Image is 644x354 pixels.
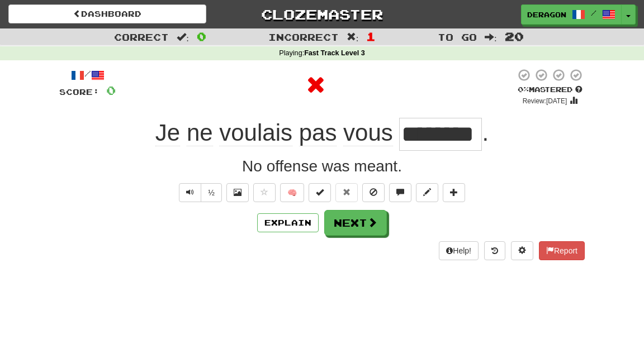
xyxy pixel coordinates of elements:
[443,183,465,202] button: Add to collection (alt+a)
[366,30,376,43] span: 1
[201,183,222,202] button: ½
[114,31,169,42] span: Correct
[482,119,489,146] span: .
[299,119,337,146] span: pas
[518,85,529,94] span: 0 %
[484,241,505,260] button: Round history (alt+y)
[515,85,585,95] div: Mastered
[187,119,213,146] span: ne
[268,31,339,42] span: Incorrect
[439,241,479,260] button: Help!
[438,31,477,42] span: To go
[223,4,421,24] a: Clozemaster
[416,183,438,202] button: Edit sentence (alt+d)
[59,68,116,82] div: /
[8,4,206,23] a: Dashboard
[253,183,276,202] button: Favorite sentence (alt+f)
[179,183,201,202] button: Play sentence audio (ctl+space)
[521,4,622,25] a: Deragon /
[177,183,222,202] div: Text-to-speech controls
[177,32,189,42] span: :
[362,183,385,202] button: Ignore sentence (alt+i)
[591,9,596,17] span: /
[219,119,292,146] span: voulais
[309,183,331,202] button: Set this sentence to 100% Mastered (alt+m)
[197,30,206,43] span: 0
[257,213,319,232] button: Explain
[324,210,387,236] button: Next
[523,97,567,105] small: Review: [DATE]
[389,183,411,202] button: Discuss sentence (alt+u)
[59,87,100,97] span: Score:
[335,183,358,202] button: Reset to 0% Mastered (alt+r)
[343,119,393,146] span: vous
[485,32,497,42] span: :
[59,155,585,178] div: No offense was meant.
[505,30,524,43] span: 20
[155,119,180,146] span: Je
[527,9,566,20] span: Deragon
[347,32,359,42] span: :
[539,241,585,260] button: Report
[226,183,249,202] button: Show image (alt+x)
[280,183,304,202] button: 🧠
[304,49,365,57] strong: Fast Track Level 3
[106,83,116,97] span: 0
